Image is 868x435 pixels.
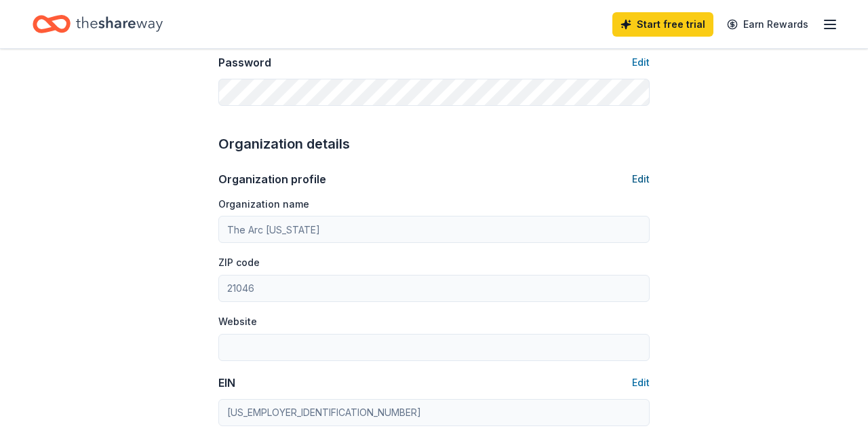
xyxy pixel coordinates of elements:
[218,315,257,328] label: Website
[218,275,650,302] input: 12345 (U.S. only)
[632,54,650,71] button: Edit
[218,171,326,187] div: Organization profile
[218,133,650,155] div: Organization details
[632,375,650,391] button: Edit
[218,399,650,426] input: 12-3456789
[218,54,271,71] div: Password
[33,8,163,40] a: Home
[632,171,650,187] button: Edit
[719,12,816,37] a: Earn Rewards
[218,375,235,391] div: EIN
[218,197,309,211] label: Organization name
[218,256,260,269] label: ZIP code
[612,12,713,37] a: Start free trial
